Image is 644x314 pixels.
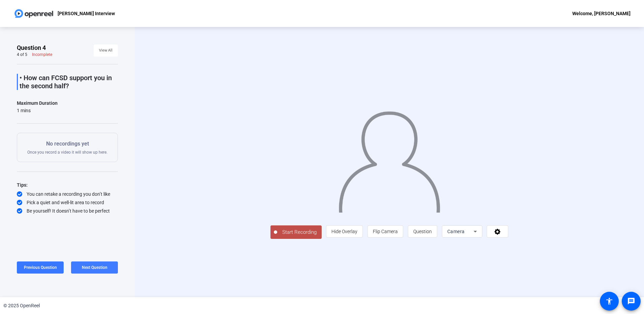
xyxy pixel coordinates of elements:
[17,44,46,52] span: Question 4
[71,261,118,274] button: Next Question
[17,208,118,214] div: Be yourself! It doesn’t have to be perfect
[17,199,118,206] div: Pick a quiet and well-lit area to record
[94,44,118,57] button: View All
[605,297,613,305] mat-icon: accessibility
[27,140,107,148] p: No recordings yet
[331,229,357,234] span: Hide Overlay
[338,105,441,212] img: overlay
[58,9,115,18] p: [PERSON_NAME] Interview
[24,265,57,270] span: Previous Question
[17,261,64,274] button: Previous Question
[572,9,631,18] div: Welcome, [PERSON_NAME]
[32,52,52,57] div: Incomplete
[82,265,107,270] span: Next Question
[3,302,40,309] div: © 2025 OpenReel
[17,191,118,197] div: You can retake a recording you don’t like
[270,225,322,239] button: Start Recording
[413,229,432,234] span: Question
[408,225,437,238] button: Question
[17,181,118,189] div: Tips:
[99,45,112,56] span: View All
[17,107,58,114] div: 1 mins
[13,7,54,20] img: OpenReel logo
[277,228,322,236] span: Start Recording
[447,229,465,234] span: Camera
[17,52,27,57] div: 4 of 5
[367,225,403,238] button: Flip Camera
[27,140,107,155] div: Once you record a video it will show up here.
[627,297,635,305] mat-icon: message
[326,225,363,238] button: Hide Overlay
[373,229,398,234] span: Flip Camera
[17,99,58,107] div: Maximum Duration
[20,74,118,90] p: • How can FCSD support you in the second half?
